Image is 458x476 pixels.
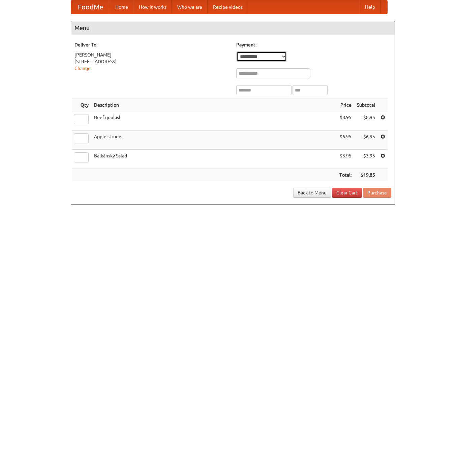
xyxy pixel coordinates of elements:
a: Help [360,0,380,14]
td: Balkánský Salad [91,150,337,169]
button: Purchase [363,188,391,198]
a: Who we are [172,0,208,14]
td: Apple strudel [91,131,337,150]
a: Change [74,66,91,71]
td: $3.95 [337,150,354,169]
th: Description [91,99,337,111]
a: Back to Menu [293,188,331,198]
a: Home [110,0,133,14]
h5: Payment: [236,41,391,48]
td: $6.95 [337,131,354,150]
td: $3.95 [354,150,378,169]
a: FoodMe [71,0,110,14]
th: Qty [71,99,91,111]
div: [STREET_ADDRESS] [74,58,230,65]
a: Recipe videos [208,0,248,14]
td: $6.95 [354,131,378,150]
th: Price [337,99,354,111]
th: $19.85 [354,169,378,181]
td: $8.95 [337,111,354,131]
td: Beef goulash [91,111,337,131]
a: How it works [133,0,172,14]
th: Subtotal [354,99,378,111]
th: Total: [337,169,354,181]
div: [PERSON_NAME] [74,51,230,58]
h5: Deliver To: [74,41,230,48]
td: $8.95 [354,111,378,131]
h4: Menu [71,21,395,35]
a: Clear Cart [332,188,362,198]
